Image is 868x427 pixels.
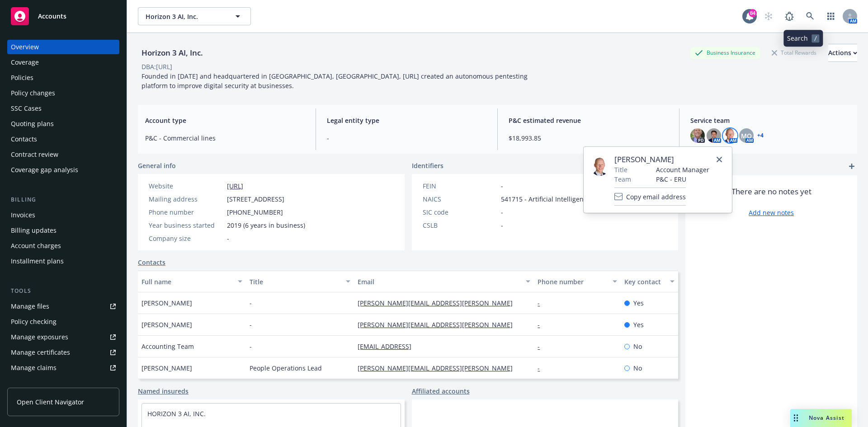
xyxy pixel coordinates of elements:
[149,181,223,191] div: Website
[767,47,821,58] div: Total Rewards
[412,386,470,396] a: Affiliated accounts
[11,117,54,131] div: Quoting plans
[822,7,840,25] a: Switch app
[501,194,590,204] span: 541715 - Artificial Intelligence
[809,414,844,422] span: Nova Assist
[423,194,497,204] div: NAICS
[11,86,55,100] div: Policy changes
[690,47,760,58] div: Business Insurance
[7,55,119,70] a: Coverage
[7,208,119,222] a: Invoices
[7,314,119,329] a: Policy checking
[227,194,284,204] span: [STREET_ADDRESS]
[11,40,39,54] div: Overview
[707,128,721,143] img: photo
[690,116,850,125] span: Service team
[142,62,172,71] div: DBA: [URL]
[354,271,534,292] button: Email
[250,363,322,373] span: People Operations Lead
[828,44,857,61] div: Actions
[423,221,497,230] div: CSLB
[11,361,57,375] div: Manage claims
[138,386,189,396] a: Named insureds
[7,361,119,375] a: Manage claims
[11,345,70,360] div: Manage certificates
[149,207,223,217] div: Phone number
[626,192,686,202] span: Copy email address
[633,320,644,329] span: Yes
[138,47,207,59] div: Horizon 3 AI, Inc.
[11,223,57,238] div: Billing updates
[227,221,305,230] span: 2019 (6 years in business)
[633,363,642,373] span: No
[7,86,119,100] a: Policy changes
[142,298,192,308] span: [PERSON_NAME]
[423,181,497,191] div: FEIN
[11,254,64,268] div: Installment plans
[7,40,119,54] a: Overview
[138,161,176,170] span: General info
[7,117,119,131] a: Quoting plans
[138,7,251,25] button: Horizon 3 AI, Inc.
[11,163,78,177] div: Coverage gap analysis
[11,376,53,390] div: Manage BORs
[7,163,119,177] a: Coverage gap analysis
[501,207,503,217] span: -
[534,271,620,292] button: Phone number
[656,174,709,184] span: P&C - ERU
[227,182,243,190] a: [URL]
[656,165,709,174] span: Account Manager
[538,342,547,351] a: -
[250,320,252,329] span: -
[759,7,778,25] a: Start snowing
[7,4,119,29] a: Accounts
[828,44,857,62] button: Actions
[11,330,68,344] div: Manage exposures
[11,208,35,222] div: Invoices
[7,299,119,314] a: Manage files
[790,409,852,427] button: Nova Assist
[146,12,224,21] span: Horizon 3 AI, Inc.
[38,13,66,20] span: Accounts
[423,207,497,217] div: SIC code
[7,376,119,390] a: Manage BORs
[11,101,42,116] div: SSC Cases
[723,128,737,143] img: photo
[790,409,802,427] div: Drag to move
[142,72,529,90] span: Founded in [DATE] and headquartered in [GEOGRAPHIC_DATA], [GEOGRAPHIC_DATA], [URL] created an aut...
[358,364,520,372] a: [PERSON_NAME][EMAIL_ADDRESS][PERSON_NAME]
[327,116,486,125] span: Legal entity type
[846,161,857,172] a: add
[801,7,819,25] a: Search
[749,208,794,217] a: Add new notes
[17,397,84,407] span: Open Client Navigator
[358,277,520,286] div: Email
[633,298,644,308] span: Yes
[591,158,609,176] img: employee photo
[7,239,119,253] a: Account charges
[358,342,419,351] a: [EMAIL_ADDRESS]
[358,320,520,329] a: [PERSON_NAME][EMAIL_ADDRESS][PERSON_NAME]
[780,7,798,25] a: Report a Bug
[250,277,340,286] div: Title
[142,320,192,329] span: [PERSON_NAME]
[624,277,665,286] div: Key contact
[142,277,232,286] div: Full name
[621,271,678,292] button: Key contact
[11,147,58,162] div: Contract review
[11,299,49,314] div: Manage files
[246,271,354,292] button: Title
[614,165,627,174] span: Title
[145,133,305,143] span: P&C - Commercial lines
[690,128,705,143] img: photo
[7,345,119,360] a: Manage certificates
[412,161,443,170] span: Identifiers
[11,239,61,253] div: Account charges
[538,364,547,372] a: -
[147,409,206,418] a: HORIZON 3 AI, INC.
[227,234,229,243] span: -
[501,221,503,230] span: -
[138,258,165,267] a: Contacts
[538,320,547,329] a: -
[614,188,686,206] button: Copy email address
